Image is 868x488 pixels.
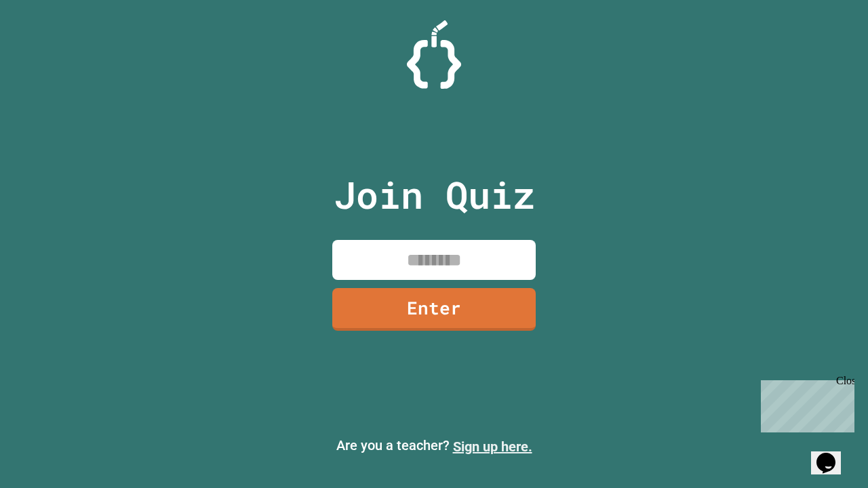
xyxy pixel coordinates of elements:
a: Sign up here. [453,439,532,455]
p: Join Quiz [334,167,535,223]
a: Enter [332,288,536,331]
img: Logo.svg [407,20,461,89]
p: Are you a teacher? [11,435,857,457]
iframe: chat widget [755,375,854,432]
div: Chat with us now!Close [5,5,94,86]
iframe: chat widget [811,434,854,474]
